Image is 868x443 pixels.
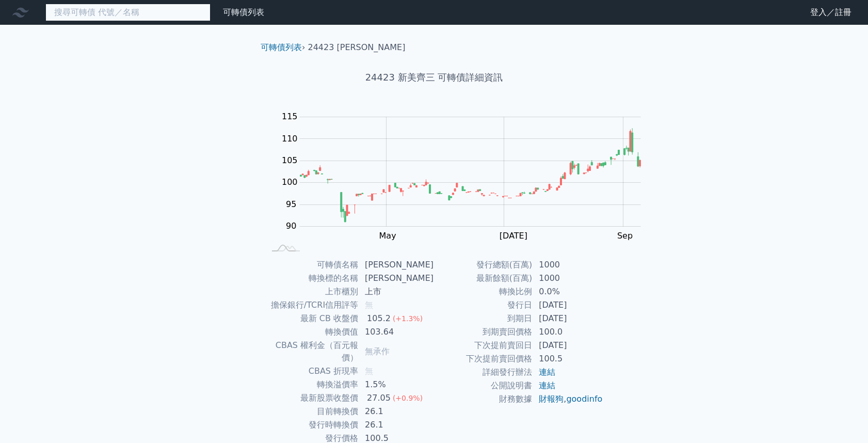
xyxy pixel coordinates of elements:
span: 無 [365,366,373,376]
div: 105.2 [365,312,393,325]
td: 詳細發行辦法 [434,366,533,379]
li: › [261,41,305,54]
tspan: 110 [282,134,298,144]
td: 公開說明書 [434,379,533,392]
td: 103.64 [359,325,434,339]
td: 下次提前賣回價格 [434,352,533,366]
a: 可轉債列表 [223,7,264,17]
tspan: May [379,231,396,241]
a: 連結 [539,381,555,390]
td: 發行總額(百萬) [434,258,533,272]
td: [DATE] [533,339,603,352]
h1: 24423 新美齊三 可轉債詳細資訊 [252,70,616,85]
td: 轉換比例 [434,285,533,298]
td: [DATE] [533,298,603,312]
td: 轉換溢價率 [265,378,359,391]
a: 登入／註冊 [802,4,860,21]
td: CBAS 權利金（百元報價） [265,339,359,365]
td: 100.5 [533,352,603,366]
tspan: 95 [286,199,296,209]
td: 100.0 [533,325,603,339]
td: 最新餘額(百萬) [434,272,533,285]
td: [PERSON_NAME] [359,258,434,272]
a: goodinfo [566,394,602,404]
td: 26.1 [359,418,434,432]
tspan: 100 [282,177,298,187]
input: 搜尋可轉債 代號／名稱 [45,4,211,21]
td: 0.0% [533,285,603,298]
td: 擔保銀行/TCRI信用評等 [265,298,359,312]
div: 27.05 [365,392,393,404]
td: , [533,392,603,406]
td: 到期賣回價格 [434,325,533,339]
td: 1000 [533,272,603,285]
td: 最新 CB 收盤價 [265,312,359,325]
td: 1.5% [359,378,434,391]
td: 最新股票收盤價 [265,391,359,405]
span: 無 [365,300,373,310]
td: 目前轉換價 [265,405,359,418]
tspan: 90 [286,221,296,231]
td: 發行日 [434,298,533,312]
tspan: 115 [282,112,298,121]
td: 可轉債名稱 [265,258,359,272]
td: 到期日 [434,312,533,325]
td: 財務數據 [434,392,533,406]
span: (+1.3%) [393,314,423,323]
g: Chart [277,112,656,261]
td: 轉換價值 [265,325,359,339]
td: 26.1 [359,405,434,418]
a: 連結 [539,367,555,377]
li: 24423 [PERSON_NAME] [308,41,406,54]
td: [DATE] [533,312,603,325]
td: [PERSON_NAME] [359,272,434,285]
tspan: 105 [282,155,298,165]
tspan: [DATE] [500,231,527,241]
span: (+0.9%) [393,394,423,402]
td: CBAS 折現率 [265,365,359,378]
td: 1000 [533,258,603,272]
td: 發行時轉換價 [265,418,359,432]
a: 財報狗 [539,394,564,404]
tspan: Sep [617,231,633,241]
a: 可轉債列表 [261,42,302,52]
g: Series [300,128,640,222]
td: 上市 [359,285,434,298]
td: 上市櫃別 [265,285,359,298]
td: 下次提前賣回日 [434,339,533,352]
td: 轉換標的名稱 [265,272,359,285]
span: 無承作 [365,346,390,356]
